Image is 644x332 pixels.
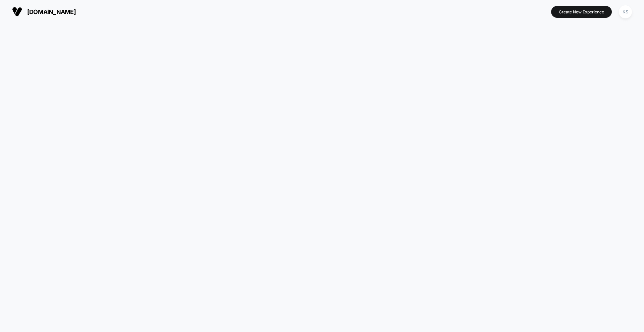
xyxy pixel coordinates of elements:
div: KS [619,5,632,18]
button: Create New Experience [551,6,612,18]
button: KS [617,5,634,19]
button: [DOMAIN_NAME] [10,6,78,17]
span: [DOMAIN_NAME] [27,8,76,15]
img: Visually logo [12,7,22,17]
